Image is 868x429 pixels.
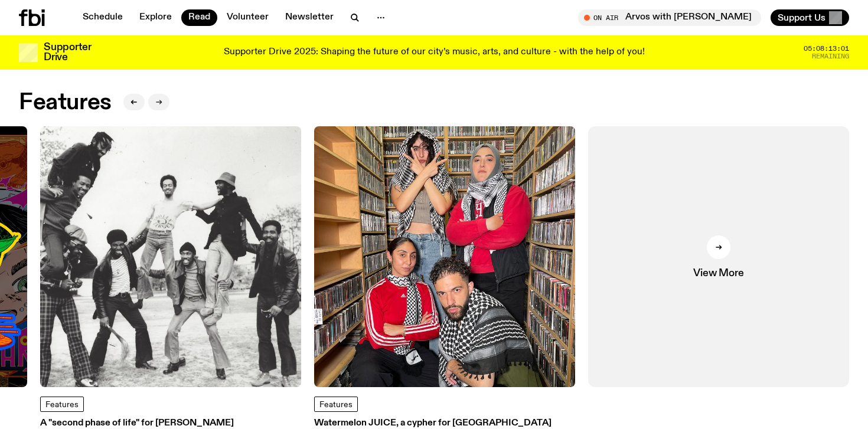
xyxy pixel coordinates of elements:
[40,126,301,387] img: The image is a black and white photo of the 8 members of the band Cymande standing outside. Some ...
[771,9,849,26] button: Support Us
[588,126,849,387] a: View More
[224,47,645,58] p: Supporter Drive 2025: Shaping the future of our city’s music, arts, and culture - with the help o...
[812,53,849,60] span: Remaining
[44,42,91,63] h3: Supporter Drive
[314,419,575,428] h3: Watermelon JUICE, a cypher for [GEOGRAPHIC_DATA]
[181,9,217,26] a: Read
[804,45,849,52] span: 05:08:13:01
[278,9,341,26] a: Newsletter
[314,397,358,412] a: Features
[40,397,84,412] a: Features
[778,12,825,23] span: Support Us
[693,268,743,279] span: View More
[220,9,276,26] a: Volunteer
[319,401,353,409] span: Features
[76,9,130,26] a: Schedule
[45,401,79,409] span: Features
[132,9,179,26] a: Explore
[40,419,301,428] h3: A "second phase of life" for [PERSON_NAME]
[578,9,761,26] button: On AirArvos with [PERSON_NAME]
[19,92,112,113] h2: Features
